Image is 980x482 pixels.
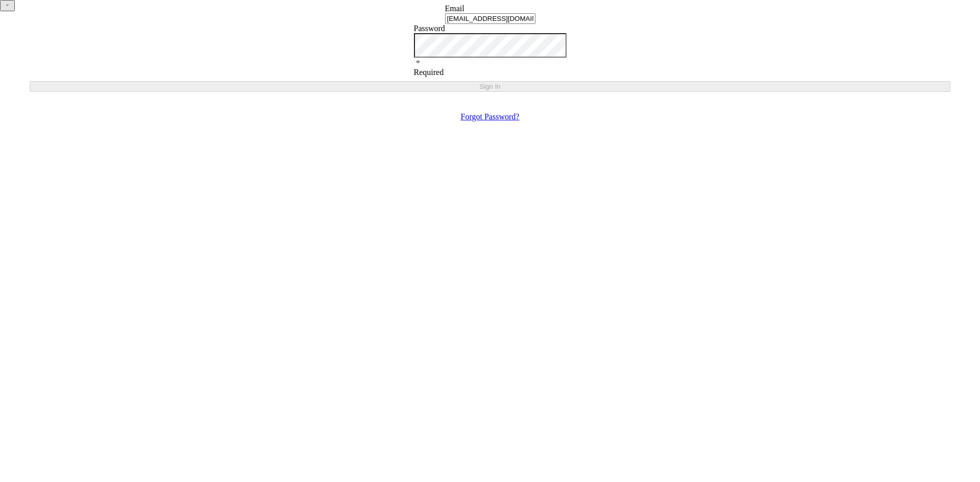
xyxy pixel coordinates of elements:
label: Password [414,24,445,33]
button: Sign In [30,81,950,92]
div: Required [414,68,567,77]
a: Forgot Password? [461,112,520,121]
label: Email [445,4,464,13]
div: Sign In [34,83,946,90]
